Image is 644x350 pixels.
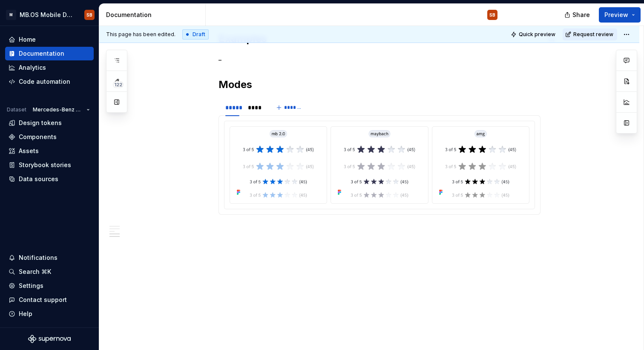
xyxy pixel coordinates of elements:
[5,33,94,46] a: Home
[5,158,94,172] a: Storybook stories
[19,175,58,183] div: Data sources
[218,52,540,63] p: _
[19,35,36,44] div: Home
[182,29,209,40] div: Draft
[19,282,43,290] div: Settings
[29,104,94,116] button: Mercedes-Benz 2.0
[19,147,39,155] div: Assets
[5,130,94,144] a: Components
[28,335,71,343] svg: Supernova Logo
[599,7,641,23] button: Preview
[19,77,70,86] div: Code automation
[19,161,71,169] div: Storybook stories
[5,47,94,60] a: Documentation
[5,279,94,293] a: Settings
[604,11,628,19] span: Preview
[33,106,83,113] span: Mercedes-Benz 2.0
[106,11,202,19] div: Documentation
[563,28,617,40] button: Request review
[224,121,535,209] section-item: Light
[19,133,57,141] div: Components
[19,267,51,276] div: Search ⌘K
[86,11,92,18] div: SB
[19,63,46,72] div: Analytics
[519,31,555,38] span: Quick preview
[19,49,64,58] div: Documentation
[2,6,97,24] button: MMB.OS Mobile Design SystemSB
[5,116,94,130] a: Design tokens
[6,10,16,20] div: M
[5,172,94,186] a: Data sources
[19,296,67,304] div: Contact support
[218,78,540,91] h2: Modes
[5,307,94,321] button: Help
[5,293,94,307] button: Contact support
[19,253,57,262] div: Notifications
[5,265,94,279] button: Search ⌘K
[508,28,559,40] button: Quick preview
[19,310,32,318] div: Help
[572,11,590,19] span: Share
[560,7,595,23] button: Share
[5,144,94,158] a: Assets
[106,31,175,38] span: This page has been edited.
[113,81,124,88] span: 122
[5,75,94,88] a: Code automation
[573,31,613,38] span: Request review
[19,119,62,127] div: Design tokens
[5,251,94,265] button: Notifications
[489,11,495,18] div: SB
[7,106,26,113] div: Dataset
[20,11,74,19] div: MB.OS Mobile Design System
[5,61,94,74] a: Analytics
